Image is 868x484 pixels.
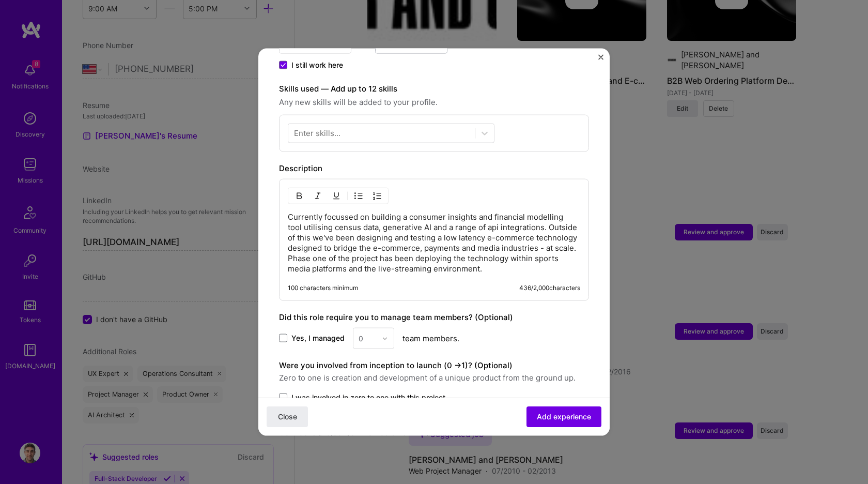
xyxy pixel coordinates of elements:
[279,163,322,173] label: Description
[354,192,363,200] img: UL
[537,412,591,422] span: Add experience
[519,284,580,292] div: 436 / 2,000 characters
[291,392,445,403] span: I was involved in zero to one with this project
[373,192,381,200] img: OL
[314,192,322,200] img: Italic
[279,312,513,322] label: Did this role require you to manage team members? (Optional)
[291,333,345,343] span: Yes, I managed
[295,192,303,200] img: Bold
[279,372,589,384] span: Zero to one is creation and development of a unique product from the ground up.
[288,212,580,274] p: Currently focussed on building a consumer insights and financial modelling tool utilising census ...
[375,34,447,54] input: Present
[332,192,340,200] img: Underline
[291,60,343,70] span: I still work here
[279,328,589,349] div: team members.
[288,284,358,292] div: 100 characters minimum
[526,406,601,427] button: Add experience
[294,128,340,139] div: Enter skills...
[360,38,367,49] div: to
[267,406,308,427] button: Close
[278,412,297,422] span: Close
[279,83,589,95] label: Skills used — Add up to 12 skills
[279,360,513,370] label: Were you involved from inception to launch (0 - > 1)? (Optional)
[598,55,603,66] button: Close
[279,96,589,109] span: Any new skills will be added to your profile.
[279,34,351,54] input: Date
